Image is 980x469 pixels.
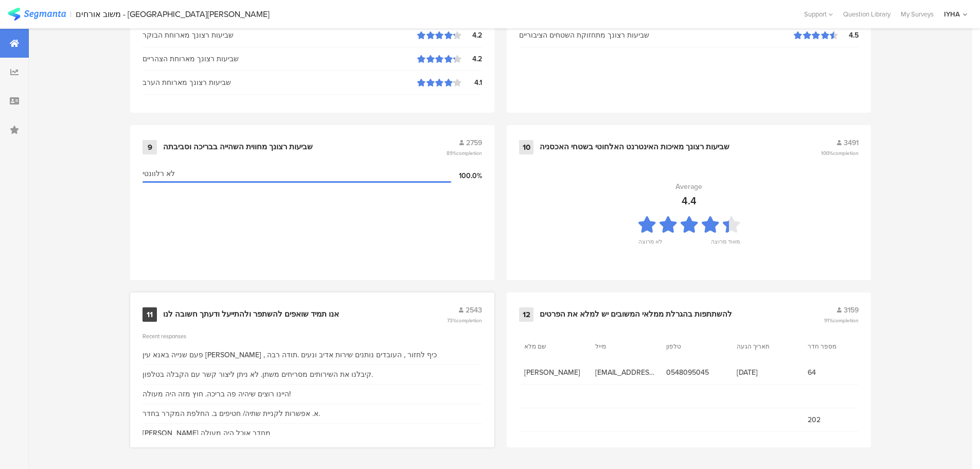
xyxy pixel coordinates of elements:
[838,9,896,19] a: Question Library
[163,309,339,320] div: אנו תמיד שואפים להשתפר ולהתייעל ודעתך חשובה לנו
[451,170,482,181] div: 100.0%
[821,149,859,157] span: 100%
[524,342,571,351] section: שם מלא
[142,332,482,340] div: Recent responses
[540,142,729,152] div: שביעות רצונך מאיכות האינטרנט האלחוטי בשטחי האכסניה
[142,77,417,88] div: שביעות רצונך מארוחת הערב
[142,30,417,41] div: שביעות רצונך מארוחת הבוקר
[804,6,833,22] div: Support
[142,350,437,360] div: פעם שנייה באנא עין [PERSON_NAME] , כיף לחזור , העובדים נותנים שירות אדיב ונעים .תודה רבה
[447,149,482,157] span: 89%
[666,367,727,378] span: 0548095045
[466,137,482,148] span: 2759
[461,54,482,64] div: 4.2
[466,305,482,316] span: 2543
[540,309,732,320] div: להשתתפות בהגרלת ממלאי המשובים יש למלא את הפרטים
[456,317,482,324] span: completion
[142,168,175,179] span: לא רלוונטי
[833,317,859,324] span: completion
[838,30,859,41] div: 4.5
[142,307,157,322] div: 11
[8,8,66,21] img: segmanta logo
[142,408,320,419] div: א. אפשרות לקניית שתיה/ חטיפים ב. החלפת המקרר בחדר.
[524,367,585,378] span: [PERSON_NAME]
[456,149,482,157] span: completion
[595,342,642,351] section: מייל
[675,181,702,192] div: Average
[70,8,72,20] div: |
[824,317,859,324] span: 91%
[519,30,794,41] div: שביעות רצונך מתחזוקת השטחים הציבוריים
[944,9,960,19] div: IYHA
[808,342,854,351] section: מספר חדר
[808,367,868,378] span: 64
[461,77,482,88] div: 4.1
[142,389,291,399] div: היינו רוצים שיהיה פה בריכה. חוץ מזה היה מעולה!
[595,367,656,378] span: [EMAIL_ADDRESS][DOMAIN_NAME]
[461,30,482,41] div: 4.2
[833,149,859,157] span: completion
[711,237,740,252] div: מאוד מרוצה
[666,342,712,351] section: טלפון
[519,140,533,154] div: 10
[519,307,533,322] div: 12
[142,369,373,380] div: קיבלנו את השירותים מסריחים משתן. לא ניתן ליצור קשר עם הקבלה בטלפון.
[76,9,270,19] div: משוב אורחים - [GEOGRAPHIC_DATA][PERSON_NAME]
[142,54,417,64] div: שביעות רצונך מארוחת הצהריים
[682,193,697,209] div: 4.4
[844,305,859,316] span: 3159
[142,428,271,439] div: [PERSON_NAME] מחדר אוכל היה מעולה
[844,137,859,148] span: 3491
[638,237,662,252] div: לא מרוצה
[737,342,783,351] section: תאריך הגעה
[896,9,939,19] a: My Surveys
[163,142,313,152] div: שביעות רצונך מחווית השהייה בבריכה וסביבתה
[447,317,482,324] span: 73%
[737,367,797,378] span: [DATE]
[142,140,157,154] div: 9
[808,414,868,425] span: 202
